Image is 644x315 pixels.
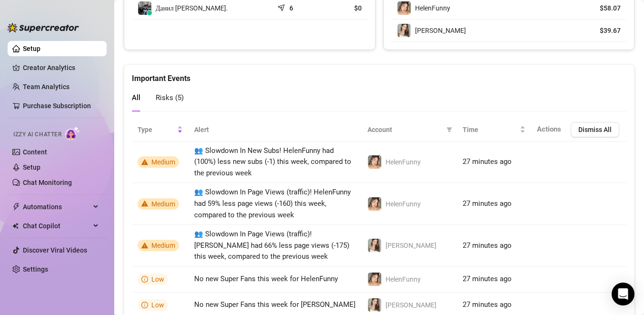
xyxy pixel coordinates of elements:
[141,242,148,249] span: warning
[13,130,61,139] span: Izzy AI Chatter
[138,1,151,15] img: Данил Тесленко
[577,26,621,35] article: $39.67
[368,155,381,169] img: HelenFunny
[156,93,184,102] span: Risks ( 5 )
[368,197,381,211] img: HelenFunny
[194,188,351,219] span: 👥 Slowdown In Page Views (traffic)! HelenFunny had 59% less page views (-160) this week, compared...
[151,242,175,249] span: Medium
[463,199,512,208] span: 27 minutes ago
[138,124,175,135] span: Type
[277,2,287,11] span: send
[23,265,48,273] a: Settings
[132,118,188,142] th: Type
[386,242,436,249] span: [PERSON_NAME]
[8,23,79,32] img: logo-BBDzfeDw.svg
[12,223,19,229] img: Chat Copilot
[463,274,512,283] span: 27 minutes ago
[23,246,87,254] a: Discover Viral Videos
[132,93,140,102] span: All
[151,158,175,166] span: Medium
[445,122,454,137] span: filter
[386,158,421,166] span: HelenFunny
[463,124,518,135] span: Time
[194,274,338,283] span: No new Super Fans this week for HelenFunny
[188,118,362,142] th: Alert
[141,276,148,283] span: info-circle
[368,239,381,252] img: Helen
[386,200,421,208] span: HelenFunny
[23,45,40,52] a: Setup
[368,298,381,312] img: Helen
[463,157,512,166] span: 27 minutes ago
[23,199,90,214] span: Automations
[386,275,421,283] span: HelenFunny
[415,4,450,12] span: HelenFunny
[397,24,411,37] img: Helen
[326,3,362,13] article: $0
[151,275,164,283] span: Low
[415,27,466,34] span: [PERSON_NAME]
[571,122,619,137] button: Dismiss All
[23,98,99,113] a: Purchase Subscription
[194,146,351,177] span: 👥 Slowdown In New Subs! HelenFunny had (100%) less new subs (-1) this week, compared to the previ...
[577,3,621,13] article: $58.07
[463,241,512,250] span: 27 minutes ago
[386,301,436,309] span: [PERSON_NAME]
[141,159,148,165] span: warning
[23,83,69,91] a: Team Analytics
[23,148,47,156] a: Content
[156,3,228,13] span: Данил [PERSON_NAME].
[23,218,90,234] span: Chat Copilot
[537,125,561,133] span: Actions
[132,65,626,84] div: Important Events
[65,126,80,140] img: AI Chatter
[612,283,634,305] div: Open Intercom Messenger
[141,200,148,207] span: warning
[457,118,531,142] th: Time
[194,230,349,261] span: 👥 Slowdown In Page Views (traffic)! [PERSON_NAME] had 66% less page views (-175) this week, compa...
[446,127,452,132] span: filter
[23,60,99,75] a: Creator Analytics
[23,163,40,171] a: Setup
[368,273,381,286] img: HelenFunny
[12,203,20,211] span: thunderbolt
[578,126,612,133] span: Dismiss All
[23,179,72,186] a: Chat Monitoring
[151,200,175,208] span: Medium
[289,3,293,13] article: 6
[463,300,512,309] span: 27 minutes ago
[367,124,443,135] span: Account
[141,302,148,308] span: info-circle
[151,301,164,309] span: Low
[397,1,411,15] img: HelenFunny
[194,300,356,309] span: No new Super Fans this week for [PERSON_NAME]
